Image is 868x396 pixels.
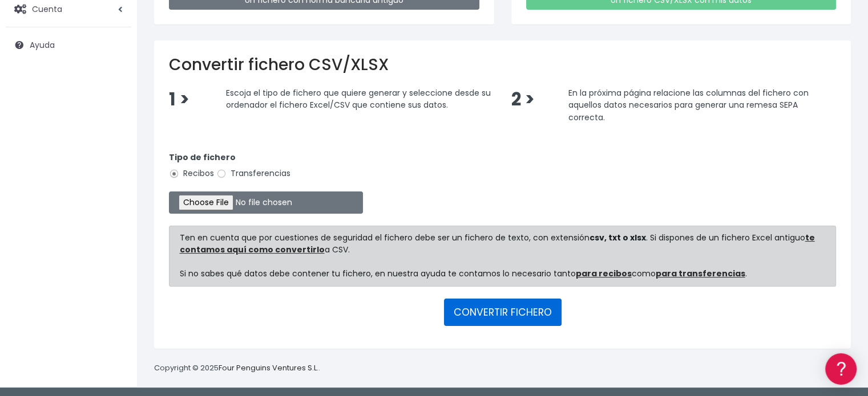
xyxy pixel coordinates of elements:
a: Información general [11,97,217,115]
div: Ten en cuenta que por cuestiones de seguridad el fichero debe ser un fichero de texto, con extens... [169,226,836,287]
strong: Tipo de fichero [169,152,236,163]
span: 2 > [511,87,534,112]
a: POWERED BY ENCHANT [157,328,220,339]
span: En la próxima página relacione las columnas del fichero con aquellos datos necesarios para genera... [568,87,808,123]
label: Recibos [169,168,214,179]
span: Escoja el tipo de fichero que quiere generar y seleccione desde su ordenador el fichero Excel/CSV... [226,87,491,111]
a: para transferencias [656,268,745,279]
a: Ayuda [6,33,131,57]
div: Información general [11,79,217,90]
div: Facturación [11,226,217,237]
div: Convertir ficheros [11,126,217,137]
div: Programadores [11,273,217,284]
a: te contamos aquí como convertirlo [180,232,815,255]
a: Four Penguins Ventures S.L. [219,362,318,373]
a: Videotutoriales [11,179,217,197]
span: 1 > [169,87,189,112]
a: API [11,291,217,309]
a: Problemas habituales [11,162,217,179]
button: CONVERTIR FICHERO [444,299,562,326]
label: Transferencias [216,168,290,179]
a: Formatos [11,144,217,162]
span: Ayuda [30,39,55,51]
strong: csv, txt o xlsx [590,232,646,243]
a: para recibos [576,268,632,279]
h2: Convertir fichero CSV/XLSX [169,55,836,75]
span: Cuenta [32,3,62,14]
a: General [11,244,217,262]
button: Contáctanos [11,305,217,325]
p: Copyright © 2025 . [154,362,320,374]
a: Perfiles de empresas [11,197,217,215]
